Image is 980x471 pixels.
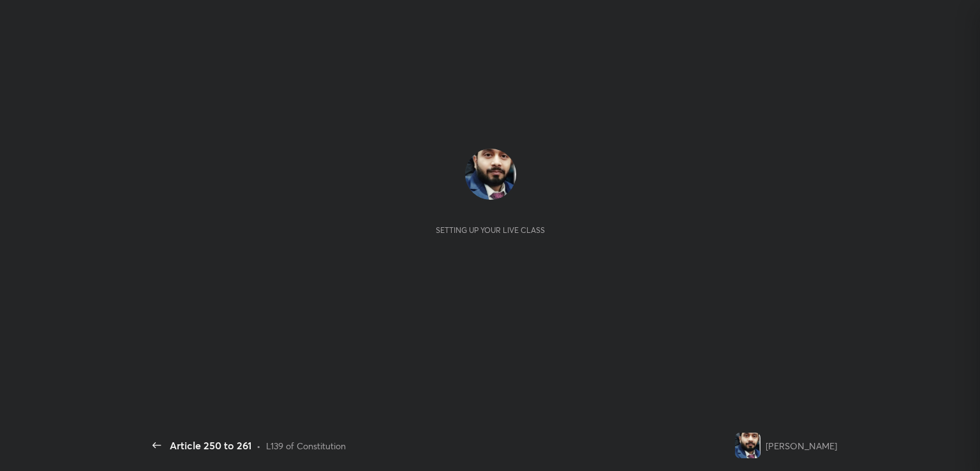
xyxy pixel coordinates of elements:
div: [PERSON_NAME] [766,439,837,452]
div: Setting up your live class [436,225,545,235]
div: L139 of Constitution [266,439,346,452]
img: 0ee430d530ea4eab96c2489b3c8ae121.jpg [735,433,761,458]
div: • [256,439,261,452]
img: 0ee430d530ea4eab96c2489b3c8ae121.jpg [465,149,516,200]
div: Article 250 to 261 [170,438,251,453]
